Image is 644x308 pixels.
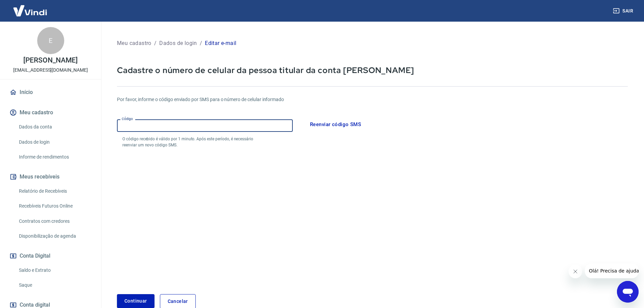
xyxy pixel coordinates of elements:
button: Conta Digital [8,248,93,263]
p: / [200,39,202,47]
p: O código recebido é válido por 1 minuto. Após este período, é necessário reenviar um novo código ... [122,136,266,148]
a: Saldo e Extrato [16,263,93,277]
button: Continuar [117,294,154,308]
a: Início [8,85,93,100]
a: Relatório de Recebíveis [16,184,93,198]
button: Sair [612,5,636,17]
p: Meu cadastro [117,39,151,47]
iframe: Mensagem da empresa [585,263,639,278]
a: Saque [16,278,93,292]
a: Dados de login [16,135,93,149]
img: Vindi [8,0,52,21]
iframe: Botão para abrir a janela de mensagens [617,281,639,303]
a: Informe de rendimentos [16,150,93,164]
span: Olá! Precisa de ajuda? [4,5,57,10]
a: Dados da conta [16,120,93,134]
iframe: Fechar mensagem [569,265,582,278]
a: Disponibilização de agenda [16,229,93,243]
button: Meus recebíveis [8,169,93,184]
div: E [37,27,64,54]
a: Contratos com credores [16,214,93,228]
button: Reenviar código SMS [306,117,365,132]
a: Recebíveis Futuros Online [16,199,93,213]
p: Editar e-mail [205,39,236,47]
h6: Por favor, informe o código enviado por SMS para o número de celular informado [117,96,628,103]
p: [EMAIL_ADDRESS][DOMAIN_NAME] [13,67,88,74]
p: Cadastre o número de celular da pessoa titular da conta [PERSON_NAME] [117,65,628,75]
p: [PERSON_NAME] [23,57,77,64]
button: Meu cadastro [8,105,93,120]
label: Código [122,116,133,121]
p: / [154,39,157,47]
p: Dados de login [159,39,197,47]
